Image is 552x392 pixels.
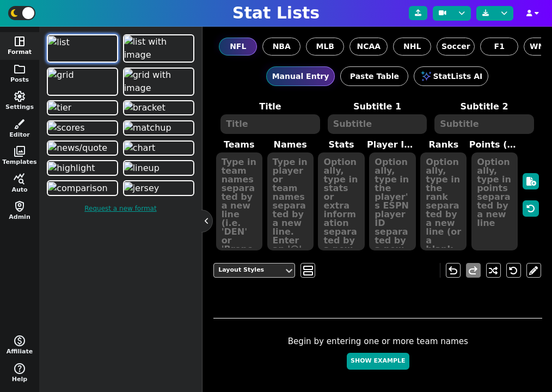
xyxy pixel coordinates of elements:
img: lineup [124,162,160,175]
label: Subtitle 1 [324,100,431,113]
label: Player ID/Image URL [367,138,418,151]
span: NFL [230,41,246,52]
span: monetization_on [13,334,26,347]
span: settings [13,90,26,103]
div: Layout Styles [218,266,279,275]
img: matchup [124,121,171,134]
img: highlight [48,162,95,175]
span: query_stats [13,173,26,186]
span: help [13,362,26,375]
div: Begin by entering one or more team names [213,335,542,375]
button: redo [466,263,481,278]
span: NHL [403,41,421,52]
label: Ranks [418,138,469,151]
span: folder [13,63,26,76]
img: chart [124,142,156,155]
button: StatLists AI [414,66,488,86]
label: Subtitle 2 [431,100,537,113]
img: scores [48,121,84,134]
span: MLB [316,41,335,52]
span: space_dashboard [13,35,26,48]
span: redo [467,264,480,277]
span: NBA [273,41,291,52]
label: Names [265,138,316,151]
img: list [48,36,70,49]
span: shield_person [13,200,26,213]
img: bracket [124,101,165,114]
span: brush [13,118,26,131]
label: Stats [316,138,367,151]
img: news/quote [48,142,107,155]
label: Title [217,100,323,113]
a: Request a new format [45,198,197,219]
img: grid with image [124,69,193,95]
span: F1 [494,41,505,52]
span: undo [446,264,459,277]
img: jersey [124,182,160,195]
label: Teams [213,138,265,151]
h1: Stat Lists [232,3,320,23]
span: Soccer [441,41,470,52]
button: undo [446,263,461,278]
label: Points (< 8 teams) [469,138,520,151]
img: tier [48,101,71,114]
span: photo_library [13,145,26,158]
button: Show Example [347,353,409,370]
span: NCAA [357,41,381,52]
img: list with image [124,35,193,62]
button: Paste Table [340,66,408,86]
img: grid [48,69,73,82]
img: comparison [48,182,107,195]
button: Manual Entry [266,66,335,86]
